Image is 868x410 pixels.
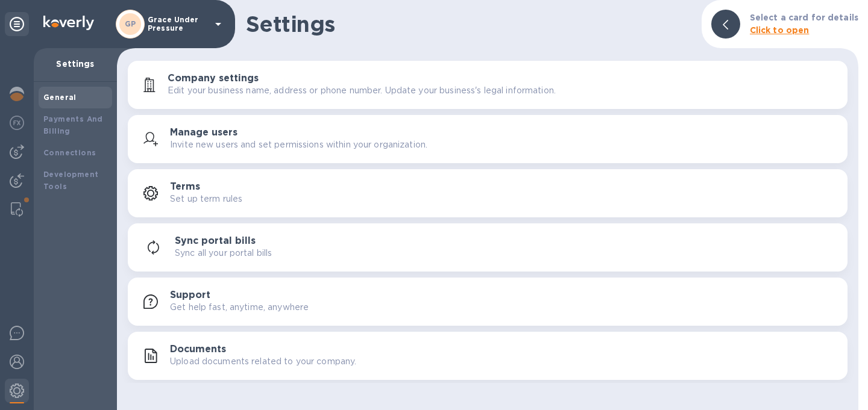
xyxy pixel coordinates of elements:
[43,114,103,135] b: Payments And Billing
[175,235,256,247] h3: Sync portal bills
[43,16,94,30] img: Logo
[170,193,242,205] p: Set up term rules
[170,355,356,368] p: Upload documents related to your company.
[43,170,98,191] b: Development Tools
[128,332,848,380] button: DocumentsUpload documents related to your company.
[125,19,136,28] b: GP
[128,223,848,272] button: Sync portal billsSync all your portal bills
[170,290,210,301] h3: Support
[10,116,24,130] img: Foreign exchange
[168,84,556,97] p: Edit your business name, address or phone number. Update your business's legal information.
[175,247,272,259] p: Sync all your portal bills
[168,73,259,84] h3: Company settings
[246,11,692,37] h1: Settings
[170,138,427,151] p: Invite new users and set permissions within your organization.
[43,93,77,102] b: General
[128,61,848,109] button: Company settingsEdit your business name, address or phone number. Update your business's legal in...
[128,169,848,217] button: TermsSet up term rules
[170,181,200,193] h3: Terms
[148,16,208,33] p: Grace Under Pressure
[5,12,29,36] div: Unpin categories
[750,25,810,35] b: Click to open
[170,301,309,314] p: Get help fast, anytime, anywhere
[43,58,107,70] p: Settings
[170,344,226,355] h3: Documents
[128,115,848,163] button: Manage usersInvite new users and set permissions within your organization.
[128,278,848,326] button: SupportGet help fast, anytime, anywhere
[750,13,858,22] b: Select a card for details
[170,127,237,138] h3: Manage users
[43,148,96,157] b: Connections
